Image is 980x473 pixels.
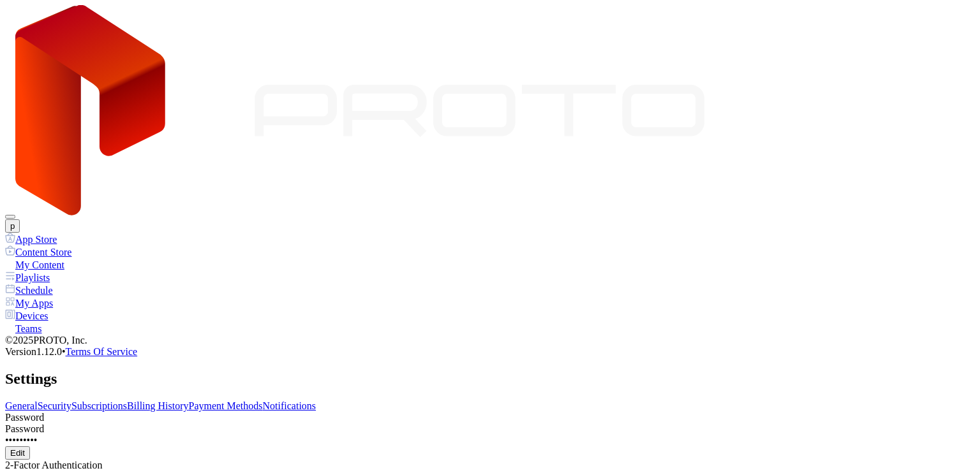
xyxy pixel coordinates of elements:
[5,346,66,357] span: Version 1.12.0 •
[263,400,316,411] a: Notifications
[5,233,975,245] a: App Store
[5,258,975,271] a: My Content
[5,284,975,296] a: Schedule
[71,400,127,411] a: Subscriptions
[5,296,975,309] a: My Apps
[189,400,263,411] a: Payment Methods
[5,412,975,423] div: Password
[127,400,188,411] a: Billing History
[5,309,975,322] a: Devices
[5,460,975,471] div: 2-Factor Authentication
[5,446,30,460] button: Edit
[10,448,25,458] div: Edit
[38,400,71,411] a: Security
[66,346,138,357] a: Terms Of Service
[5,245,975,258] a: Content Store
[5,435,975,446] div: •••••••••
[5,219,20,233] button: p
[5,400,38,411] a: General
[5,271,975,284] a: Playlists
[5,370,975,388] h2: Settings
[5,423,975,435] div: Password
[5,322,975,335] a: Teams
[5,335,975,346] div: © 2025 PROTO, Inc.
